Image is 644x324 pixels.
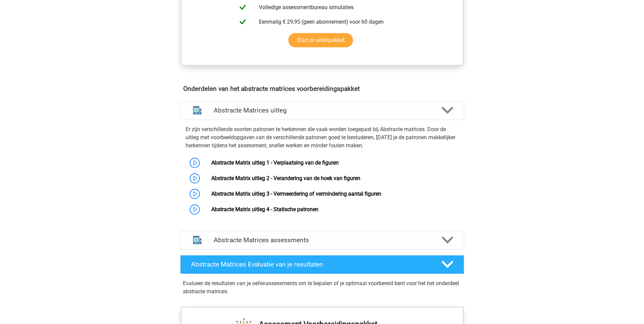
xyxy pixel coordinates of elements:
[189,231,206,249] img: abstracte matrices assessments
[211,206,318,213] a: Abstracte Matrix uitleg 4 - Statische patronen
[288,33,353,47] a: Start je oefenpakket
[177,255,467,274] a: Abstracte Matrices Evaluatie van je resultaten
[189,102,206,119] img: abstracte matrices uitleg
[211,191,381,197] a: Abstracte Matrix uitleg 3 - Vermeerdering of vermindering aantal figuren
[177,101,467,120] a: uitleg Abstracte Matrices uitleg
[191,260,431,268] h4: Abstracte Matrices Evaluatie van je resultaten
[186,125,459,150] p: Er zijn verschillende soorten patronen te herkennen die vaak worden toegepast bij Abstracte matri...
[214,106,431,114] h4: Abstracte Matrices uitleg
[211,159,339,166] a: Abstracte Matrix uitleg 1 - Verplaatsing van de figuren
[214,236,431,244] h4: Abstracte Matrices assessments
[183,85,461,93] h4: Onderdelen van het abstracte matrices voorbereidingspakket
[177,231,467,250] a: assessments Abstracte Matrices assessments
[183,279,461,296] p: Evalueer de resultaten van je oefenassessments om te bepalen of je optimaal voorbereid bent voor ...
[211,175,360,181] a: Abstracte Matrix uitleg 2 - Verandering van de hoek van figuren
